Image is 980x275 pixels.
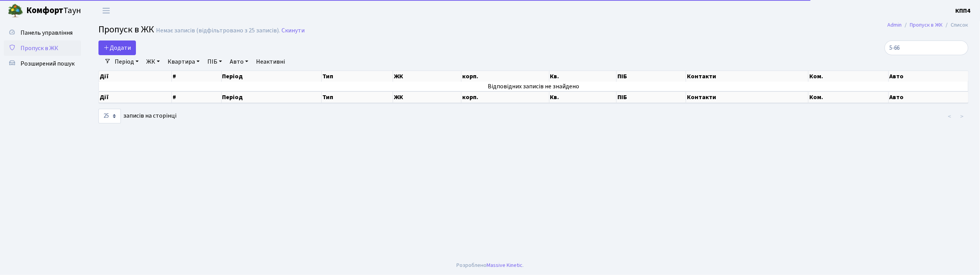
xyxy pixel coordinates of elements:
span: Додати [103,44,131,52]
th: Дії [99,71,172,82]
a: Admin [888,21,902,29]
a: КПП4 [956,6,971,15]
span: Панель управління [20,29,73,37]
th: Авто [889,71,969,82]
span: Розширений пошук [20,59,75,68]
label: записів на сторінці [98,109,176,123]
th: корп. [461,91,549,103]
div: Немає записів (відфільтровано з 25 записів). [156,27,280,34]
th: ПІБ [617,91,686,103]
li: Список [943,21,968,29]
button: Переключити навігацію [97,4,116,17]
a: ЖК [143,55,163,68]
a: Пропуск в ЖК [4,40,81,56]
th: Ком. [809,71,888,82]
input: Пошук... [885,40,968,55]
b: Комфорт [26,4,63,17]
a: Неактивні [253,55,288,68]
th: ЖК [393,71,461,82]
th: Період [222,71,322,82]
span: Таун [26,4,81,17]
nav: breadcrumb [876,17,980,33]
th: Тип [322,71,393,82]
a: ПІБ [204,55,225,68]
a: Скинути [281,27,305,34]
a: Квартира [164,55,203,68]
th: # [172,71,222,82]
a: Панель управління [4,25,81,40]
th: корп. [461,71,549,82]
th: ЖК [393,91,461,103]
td: Відповідних записів не знайдено [99,82,968,91]
div: Розроблено . [456,261,524,270]
th: Кв. [549,91,617,103]
th: Ком. [809,91,888,103]
th: Контакти [686,71,809,82]
span: Пропуск в ЖК [20,44,58,52]
img: logo.png [8,3,23,19]
th: Тип [322,91,393,103]
a: Додати [98,40,136,55]
th: Контакти [686,91,809,103]
b: КПП4 [956,7,971,15]
th: Дії [99,91,172,103]
th: Авто [889,91,969,103]
th: # [172,91,222,103]
th: Період [222,91,322,103]
a: Період [112,55,142,68]
a: Massive Kinetic [487,261,522,269]
span: Пропуск в ЖК [98,23,154,36]
a: Пропуск в ЖК [910,21,943,29]
a: Авто [227,55,251,68]
th: Кв. [549,71,617,82]
select: записів на сторінці [98,109,121,123]
a: Розширений пошук [4,56,81,71]
th: ПІБ [617,71,686,82]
